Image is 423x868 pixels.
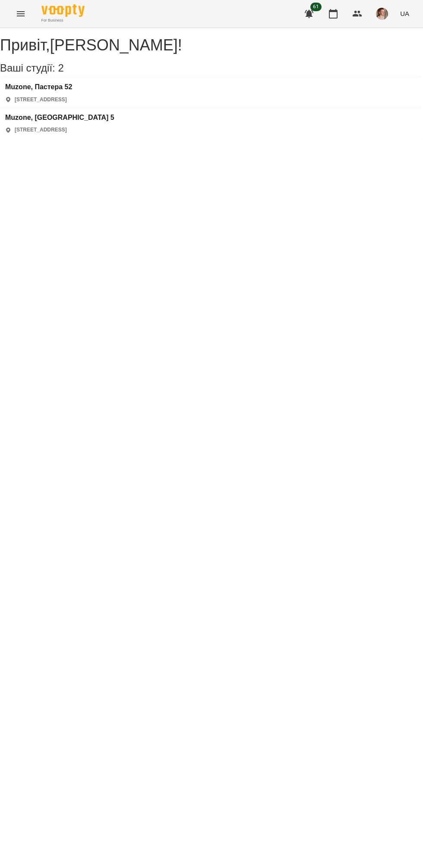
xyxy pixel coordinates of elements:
[376,8,388,20] img: 17edbb4851ce2a096896b4682940a88a.jfif
[41,18,85,23] span: For Business
[15,126,67,134] p: [STREET_ADDRESS]
[41,4,85,17] img: Voopty Logo
[397,6,413,22] button: UA
[15,96,67,103] p: [STREET_ADDRESS]
[310,3,322,11] span: 61
[58,62,63,74] span: 2
[10,3,31,24] button: Menu
[5,83,72,91] a: Muzone, Пастера 52
[5,114,114,122] a: Muzone, [GEOGRAPHIC_DATA] 5
[400,9,409,18] span: UA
